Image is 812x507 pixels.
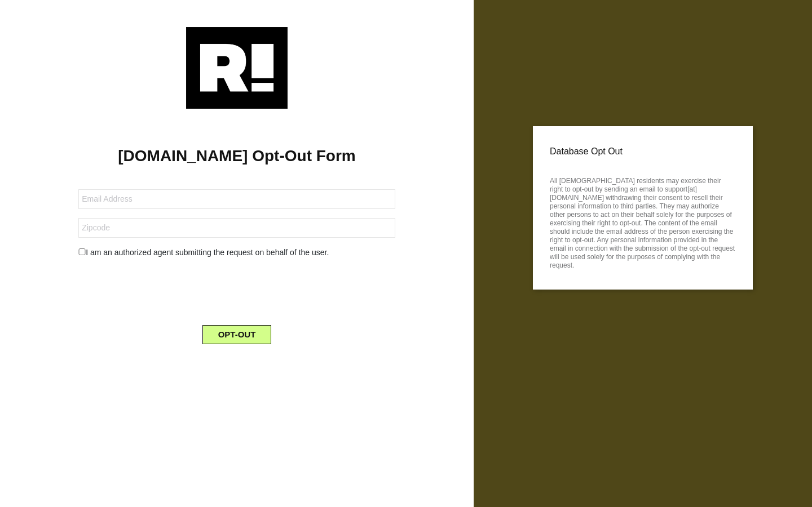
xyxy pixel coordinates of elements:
[17,146,457,166] h1: [DOMAIN_NAME] Opt-Out Form
[78,189,395,209] input: Email Address
[151,268,323,312] iframe: reCAPTCHA
[70,247,404,259] div: I am an authorized agent submitting the request on behalf of the user.
[202,325,272,344] button: OPT-OUT
[78,218,395,238] input: Zipcode
[550,174,736,270] p: All [DEMOGRAPHIC_DATA] residents may exercise their right to opt-out by sending an email to suppo...
[186,27,288,109] img: Retention.com
[550,143,736,160] p: Database Opt Out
